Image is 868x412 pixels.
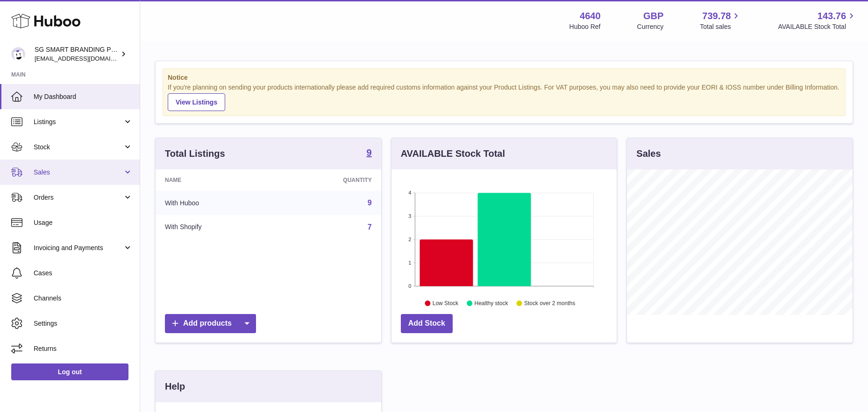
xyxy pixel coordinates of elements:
[818,10,846,22] span: 143.76
[433,300,459,307] text: Low Stock
[401,314,453,333] a: Add Stock
[643,10,663,22] strong: GBP
[34,118,123,126] span: Listings
[34,344,133,353] span: Returns
[11,363,128,380] a: Log out
[35,55,137,62] span: [EMAIL_ADDRESS][DOMAIN_NAME]
[408,283,411,289] text: 0
[168,93,225,111] a: View Listings
[34,218,133,227] span: Usage
[637,22,664,31] div: Currency
[277,169,381,191] th: Quantity
[700,10,741,31] a: 739.78 Total sales
[165,380,185,393] h3: Help
[474,300,508,307] text: Healthy stock
[702,10,731,22] span: 739.78
[368,223,372,231] a: 7
[367,148,372,157] strong: 9
[168,83,840,111] div: If you're planning on sending your products internationally please add required customs informati...
[34,319,133,328] span: Settings
[401,147,505,160] h3: AVAILABLE Stock Total
[569,22,601,31] div: Huboo Ref
[778,10,857,31] a: 143.76 AVAILABLE Stock Total
[34,294,133,303] span: Channels
[636,147,661,160] h3: Sales
[156,215,277,239] td: With Shopify
[34,143,123,152] span: Stock
[524,300,575,307] text: Stock over 2 months
[34,193,123,202] span: Orders
[156,191,277,215] td: With Huboo
[580,10,601,22] strong: 4640
[168,73,840,82] strong: Notice
[408,237,411,242] text: 2
[165,314,256,333] a: Add products
[34,168,123,177] span: Sales
[11,47,25,61] img: uktopsmileshipping@gmail.com
[165,147,225,160] h3: Total Listings
[368,199,372,207] a: 9
[156,169,277,191] th: Name
[778,22,857,31] span: AVAILABLE Stock Total
[35,45,119,63] div: SG SMART BRANDING PTE. LTD.
[700,22,741,31] span: Total sales
[34,92,133,101] span: My Dashboard
[34,244,123,252] span: Invoicing and Payments
[34,269,133,278] span: Cases
[408,213,411,219] text: 3
[408,190,411,196] text: 4
[367,148,372,159] a: 9
[408,260,411,265] text: 1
